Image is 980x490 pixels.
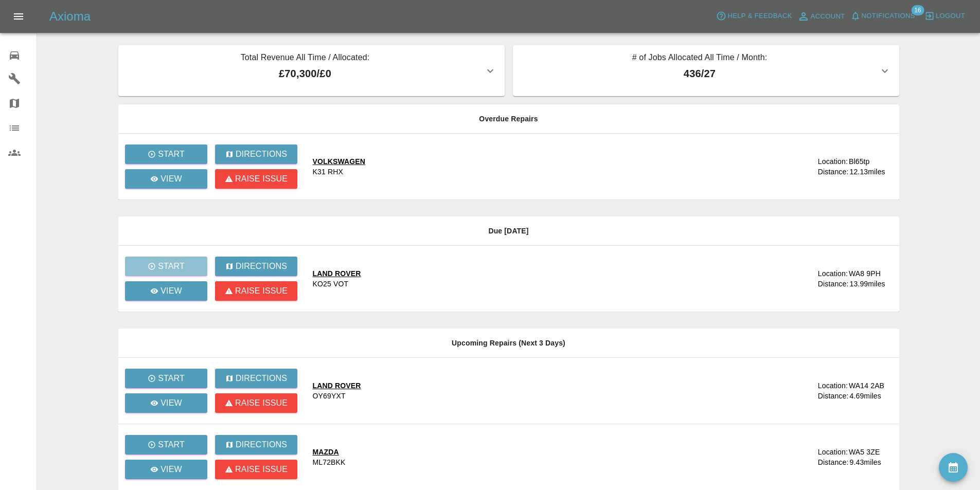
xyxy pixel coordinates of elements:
div: ML72BKK [313,457,346,467]
a: LAND ROVERKO25 VOT [313,268,765,289]
div: WA5 3ZE [849,447,880,457]
a: MAZDAML72BKK [313,447,765,467]
a: Location:WA8 9PHDistance:13.99miles [773,268,890,289]
p: Directions [235,439,287,451]
div: Location: [818,156,848,167]
button: Directions [215,144,297,164]
a: Location:Bl65tpDistance:12.13miles [773,156,890,177]
button: Directions [215,257,297,276]
div: KO25 VOT [313,279,349,289]
a: VOLKSWAGENK31 RHX [313,156,765,177]
th: Due [DATE] [118,216,899,246]
div: Distance: [818,279,849,289]
p: View [161,173,182,185]
div: LAND ROVER [313,380,361,391]
p: Directions [235,372,287,385]
p: Directions [235,260,287,273]
p: Start [158,439,185,451]
button: availability [939,453,968,482]
div: MAZDA [313,447,346,457]
p: Start [158,148,185,160]
span: Account [811,11,845,23]
div: K31 RHX [313,167,343,177]
button: Start [125,435,207,455]
h5: Axioma [49,8,91,25]
button: Directions [215,369,297,388]
span: Logout [936,10,965,22]
div: Distance: [818,391,849,401]
button: Logout [922,8,968,24]
div: OY69YXT [313,391,346,401]
button: Start [125,369,207,388]
button: Raise issue [215,281,297,301]
span: Notifications [862,10,915,22]
div: LAND ROVER [313,268,361,279]
a: View [125,281,207,301]
a: Location:WA14 2ABDistance:4.69miles [773,380,890,401]
div: 13.99 miles [850,279,891,289]
p: Start [158,372,185,385]
p: Total Revenue All Time / Allocated: [127,51,484,66]
div: 4.69 miles [850,391,891,401]
button: Open drawer [6,4,31,29]
a: Location:WA5 3ZEDistance:9.43miles [773,447,890,467]
button: Raise issue [215,460,297,479]
button: Directions [215,435,297,455]
div: Bl65tp [849,156,870,167]
button: # of Jobs Allocated All Time / Month:436/27 [513,45,899,96]
button: Raise issue [215,393,297,413]
p: View [161,397,182,409]
a: Account [795,8,848,25]
p: £70,300 / £0 [127,66,484,81]
p: Raise issue [235,463,287,476]
span: 16 [911,5,924,15]
button: Notifications [848,8,918,24]
div: Location: [818,380,848,391]
p: View [161,285,182,297]
div: Location: [818,447,848,457]
a: LAND ROVEROY69YXT [313,380,765,401]
button: Start [125,144,207,164]
div: Distance: [818,457,849,467]
span: Help & Feedback [727,10,792,22]
div: Location: [818,268,848,279]
button: Total Revenue All Time / Allocated:£70,300/£0 [118,45,505,96]
p: Raise issue [235,397,287,409]
p: 436 / 27 [521,66,879,81]
button: Raise issue [215,169,297,189]
div: Distance: [818,167,849,177]
p: View [161,463,182,476]
th: Upcoming Repairs (Next 3 Days) [118,329,899,358]
p: Raise issue [235,285,287,297]
div: 12.13 miles [850,167,891,177]
div: WA8 9PH [849,268,881,279]
p: Raise issue [235,173,287,185]
th: Overdue Repairs [118,104,899,134]
div: VOLKSWAGEN [313,156,366,167]
div: 9.43 miles [850,457,891,467]
a: View [125,393,207,413]
a: View [125,169,207,189]
div: WA14 2AB [849,380,884,391]
button: Help & Feedback [714,8,794,24]
p: Directions [235,148,287,160]
p: # of Jobs Allocated All Time / Month: [521,51,879,66]
a: View [125,460,207,479]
